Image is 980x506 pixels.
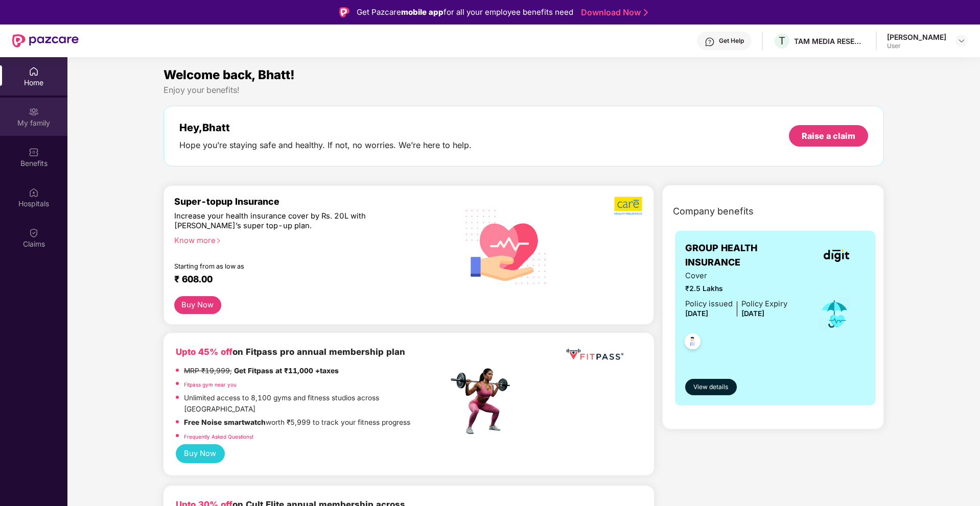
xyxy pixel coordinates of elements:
[448,366,519,437] img: fpp.png
[357,6,573,18] div: Get Pazcare for all your employee benefits need
[564,345,625,364] img: fppp.png
[12,34,79,47] img: New Pazcare Logo
[581,7,645,18] a: Download Now
[184,433,253,440] a: Frequently Asked Questions!
[693,382,728,392] span: View details
[685,379,737,395] button: View details
[958,37,966,45] img: svg+xml;base64,PHN2ZyBpZD0iRHJvcGRvd24tMzJ4MzIiIHhtbG5zPSJodHRwOi8vd3d3LnczLm9yZy8yMDAwL3N2ZyIgd2...
[29,66,39,77] img: svg+xml;base64,PHN2ZyBpZD0iSG9tZSIgeG1sbnM9Imh0dHA6Ly93d3cudzMub3JnLzIwMDAvc3ZnIiB3aWR0aD0iMjAiIG...
[29,187,39,198] img: svg+xml;base64,PHN2ZyBpZD0iSG9zcGl0YWxzIiB4bWxucz0iaHR0cDovL3d3dy53My5vcmcvMjAwMC9zdmciIHdpZHRoPS...
[164,67,295,82] span: Welcome back, Bhatt!
[174,236,442,243] div: Know more
[401,7,444,17] strong: mobile app
[779,35,785,47] span: T
[802,130,855,141] div: Raise a claim
[176,347,405,357] b: on Fitpass pro annual membership plan
[685,298,733,310] div: Policy issued
[457,197,555,296] img: svg+xml;base64,PHN2ZyB4bWxucz0iaHR0cDovL3d3dy53My5vcmcvMjAwMC9zdmciIHhtbG5zOnhsaW5rPSJodHRwOi8vd3...
[339,7,349,17] img: Logo
[174,211,404,231] div: Increase your health insurance cover by Rs. 20L with [PERSON_NAME]’s super top-up plan.
[644,7,648,18] img: Stroke
[29,107,39,117] img: svg+xml;base64,PHN2ZyB3aWR0aD0iMjAiIGhlaWdodD0iMjAiIHZpZXdCb3g9IjAgMCAyMCAyMCIgZmlsbD0ibm9uZSIgeG...
[179,140,472,151] div: Hope you’re staying safe and healthy. If not, no worries. We’re here to help.
[685,270,787,282] span: Cover
[164,85,884,95] div: Enjoy your benefits!
[705,37,715,47] img: svg+xml;base64,PHN2ZyBpZD0iSGVscC0zMngzMiIgeG1sbnM9Imh0dHA6Ly93d3cudzMub3JnLzIwMDAvc3ZnIiB3aWR0aD...
[184,418,266,426] strong: Free Noise smartwatch
[741,309,764,318] span: [DATE]
[719,37,744,45] div: Get Help
[685,241,807,270] span: GROUP HEALTH INSURANCE
[887,42,946,50] div: User
[184,417,410,428] p: worth ₹5,999 to track your fitness progress
[184,367,232,375] del: MRP ₹19,999,
[174,296,221,314] button: Buy Now
[29,147,39,157] img: svg+xml;base64,PHN2ZyBpZD0iQmVuZWZpdHMiIHhtbG5zPSJodHRwOi8vd3d3LnczLm9yZy8yMDAwL3N2ZyIgd2lkdGg9Ij...
[176,444,225,463] button: Buy Now
[176,347,232,357] b: Upto 45% off
[614,196,643,215] img: b5dec4f62d2307b9de63beb79f102df3.png
[234,367,339,375] strong: Get Fitpass at ₹11,000 +taxes
[29,228,39,238] img: svg+xml;base64,PHN2ZyBpZD0iQ2xhaW0iIHhtbG5zPSJodHRwOi8vd3d3LnczLm9yZy8yMDAwL3N2ZyIgd2lkdGg9IjIwIi...
[184,381,237,388] a: Fitpass gym near you
[824,249,849,262] img: insurerLogo
[685,283,787,295] span: ₹2.5 Lakhs
[174,196,448,207] div: Super-topup Insurance
[680,330,705,355] img: svg+xml;base64,PHN2ZyB4bWxucz0iaHR0cDovL3d3dy53My5vcmcvMjAwMC9zdmciIHdpZHRoPSI0OC45NDMiIGhlaWdodD...
[174,274,438,286] div: ₹ 608.00
[818,297,851,331] img: icon
[179,122,472,134] div: Hey, Bhatt
[216,238,221,244] span: right
[794,36,866,46] div: TAM MEDIA RESEARCH PRIVATE LIMITED
[174,262,405,270] div: Starting from as low as
[184,393,448,415] p: Unlimited access to 8,100 gyms and fitness studios across [GEOGRAPHIC_DATA]
[887,32,946,42] div: [PERSON_NAME]
[685,309,708,318] span: [DATE]
[673,204,754,219] span: Company benefits
[741,298,787,310] div: Policy Expiry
